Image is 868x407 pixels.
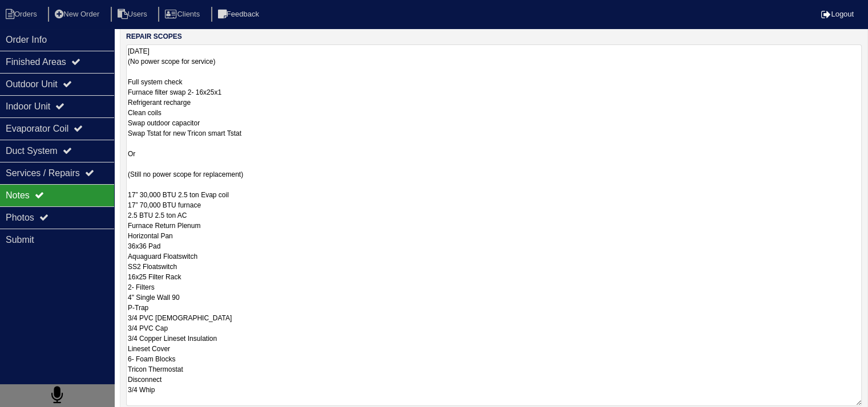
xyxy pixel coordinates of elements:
li: Clients [158,7,209,22]
a: Users [111,10,156,18]
li: Feedback [211,7,268,22]
textarea: [DATE] (No power scope for service) Full system check Furnace filter swap 2- 16x25x1 Refrigerant ... [126,44,862,406]
li: New Order [48,7,108,22]
label: repair scopes [126,31,182,42]
li: Users [111,7,156,22]
a: Logout [821,10,854,18]
a: Clients [158,10,209,18]
a: New Order [48,10,108,18]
